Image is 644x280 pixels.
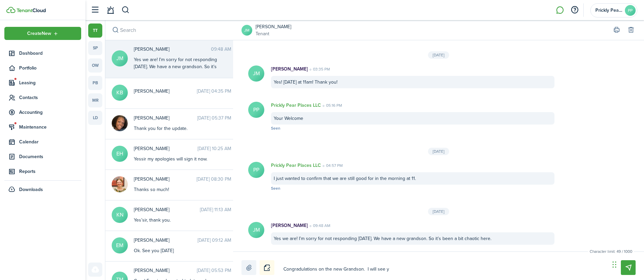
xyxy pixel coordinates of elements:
[271,102,321,109] p: Prickly Pear Places LLC
[612,26,621,35] button: Print
[112,207,128,223] avatar-text: KN
[121,4,130,16] button: Search
[248,102,264,118] avatar-text: PP
[626,26,636,35] button: Delete
[27,31,51,36] span: Create New
[16,8,46,12] img: TenantCloud
[112,176,128,192] img: Lydia Martin
[197,176,231,183] time: [DATE] 08:30 PM
[271,65,308,73] p: [PERSON_NAME]
[260,260,274,275] button: Notice
[321,102,342,108] time: 05:16 PM
[19,94,81,101] span: Contacts
[105,20,236,40] input: search
[197,267,231,274] time: [DATE] 05:53 PM
[612,254,616,275] div: Drag
[88,24,102,38] a: tt
[134,88,197,95] span: Kathleen Benson
[19,50,81,57] span: Dashboard
[134,145,198,152] span: Evan Hicks
[308,223,330,229] time: 09:48 AM
[271,185,280,191] span: Seen
[200,206,231,213] time: [DATE] 11:13 AM
[271,232,554,245] div: Yes we are! I’m sorry for not responding [DATE]. We have a new grandson. So it’s been a bit chaot...
[134,114,197,122] span: Khloe Greggs
[134,155,218,162] div: Yessir my apologies will sign it now.
[88,41,102,55] a: sp
[134,56,218,77] div: Yes we are! I’m sorry for not responding [DATE]. We have a new grandson. So it’s been a bit chaot...
[4,165,81,178] a: Reports
[134,267,197,274] span: Tyler Maddox
[248,65,264,82] avatar-text: JM
[19,138,81,145] span: Calendar
[134,206,200,213] span: Kory Nutt
[241,25,252,36] a: JM
[111,26,120,35] button: Search
[19,124,81,131] span: Maintenance
[271,222,308,229] p: [PERSON_NAME]
[112,50,128,66] avatar-text: JM
[89,4,101,16] button: Open sidebar
[198,145,231,152] time: [DATE] 10:25 AM
[271,112,554,125] div: Your Welcome
[428,208,449,215] div: [DATE]
[271,172,554,185] div: I just wanted to confirm that we are still good for in the morning at 11.
[19,79,81,86] span: Leasing
[569,4,580,16] button: Open resource center
[134,176,197,183] span: Lydia Martin
[104,2,117,19] a: Notifications
[197,88,231,95] time: [DATE] 04:35 PM
[88,76,102,90] a: pb
[6,7,15,13] img: TenantCloud
[88,93,102,107] a: mr
[529,207,644,280] iframe: Chat Widget
[134,217,218,224] div: Yes’sir, thank you.
[271,125,280,131] span: Seen
[321,162,343,169] time: 04:57 PM
[198,237,231,244] time: [DATE] 09:12 AM
[4,27,81,40] button: Open menu
[211,46,231,53] time: 09:48 AM
[88,58,102,73] a: ow
[134,125,218,132] div: Thank you for the update.
[19,153,81,160] span: Documents
[248,162,264,178] avatar-text: PP
[88,111,102,125] a: ld
[428,148,449,155] div: [DATE]
[112,146,128,162] avatar-text: EH
[428,51,449,59] div: [DATE]
[271,76,554,88] div: Yes! [DATE] at 11am! Thank you!
[256,30,291,37] a: Tenant
[112,115,128,131] img: Khloe Greggs
[19,168,81,175] span: Reports
[248,222,264,238] avatar-text: JM
[134,237,198,244] span: Erin McAndrew
[19,109,81,116] span: Accounting
[308,66,330,72] time: 03:35 PM
[595,8,622,13] span: Prickly Pear Places LLC
[134,247,218,254] div: Ok. See you [DATE]
[625,5,636,16] avatar-text: PP
[197,114,231,122] time: [DATE] 05:37 PM
[4,47,81,60] a: Dashboard
[134,46,211,53] span: Jennifer Milligan
[134,186,218,193] div: Thanks so much!
[112,237,128,253] avatar-text: EM
[256,23,291,30] a: [PERSON_NAME]
[19,64,81,72] span: Portfolio
[271,162,321,169] p: Prickly Pear Places LLC
[19,186,43,193] span: Downloads
[112,85,128,101] avatar-text: KB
